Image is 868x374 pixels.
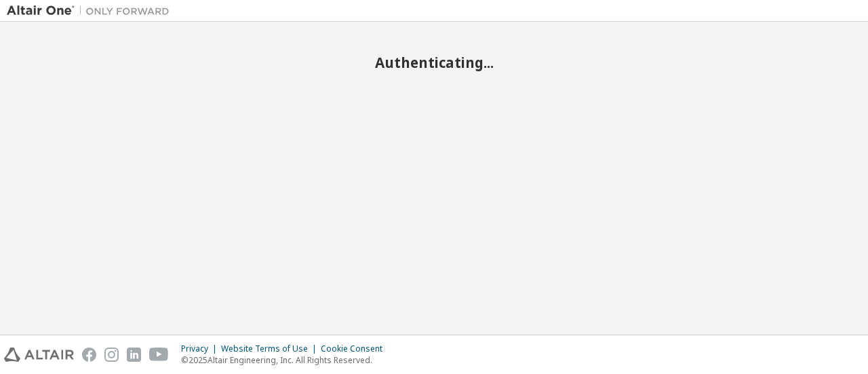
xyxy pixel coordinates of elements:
[181,354,391,366] p: © 2025 Altair Engineering, Inc. All Rights Reserved.
[127,348,141,362] img: linkedin.svg
[104,348,119,362] img: instagram.svg
[82,348,96,362] img: facebook.svg
[4,348,74,362] img: altair_logo.svg
[181,343,221,354] div: Privacy
[221,343,321,354] div: Website Terms of Use
[149,348,169,362] img: youtube.svg
[7,4,176,18] img: Altair One
[7,54,861,71] h2: Authenticating...
[321,343,391,354] div: Cookie Consent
